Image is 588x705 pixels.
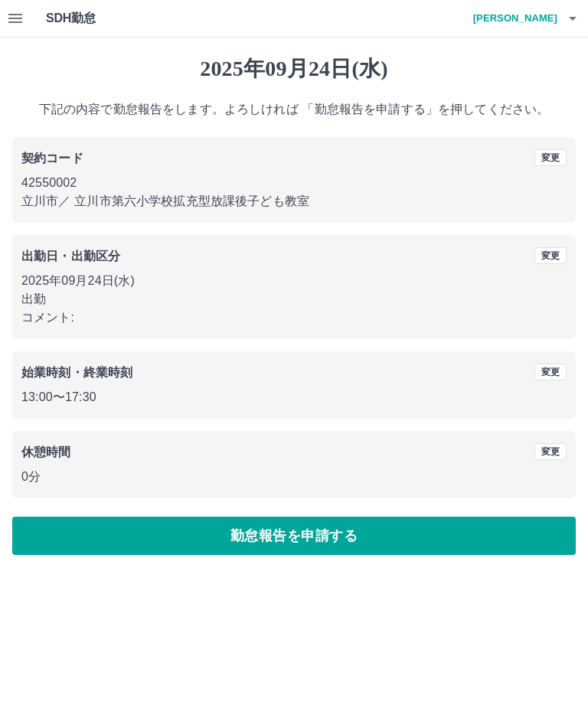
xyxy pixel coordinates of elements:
b: 休憩時間 [21,446,71,459]
h1: 2025年09月24日(水) [12,56,576,82]
button: 変更 [534,364,567,380]
p: 立川市 ／ 立川市第六小学校拡充型放課後子ども教室 [21,192,567,211]
p: 出勤 [21,290,567,308]
p: 2025年09月24日(水) [21,272,567,290]
button: 変更 [534,149,567,166]
b: 契約コード [21,152,83,165]
p: 下記の内容で勤怠報告をします。よろしければ 「勤怠報告を申請する」を押してください。 [12,100,576,119]
b: 出勤日・出勤区分 [21,250,120,263]
p: コメント: [21,308,567,327]
button: 変更 [534,443,567,460]
button: 勤怠報告を申請する [12,517,576,555]
p: 42550002 [21,174,567,192]
p: 0分 [21,468,567,486]
b: 始業時刻・終業時刻 [21,366,132,379]
button: 変更 [534,247,567,264]
p: 13:00 〜 17:30 [21,388,567,406]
